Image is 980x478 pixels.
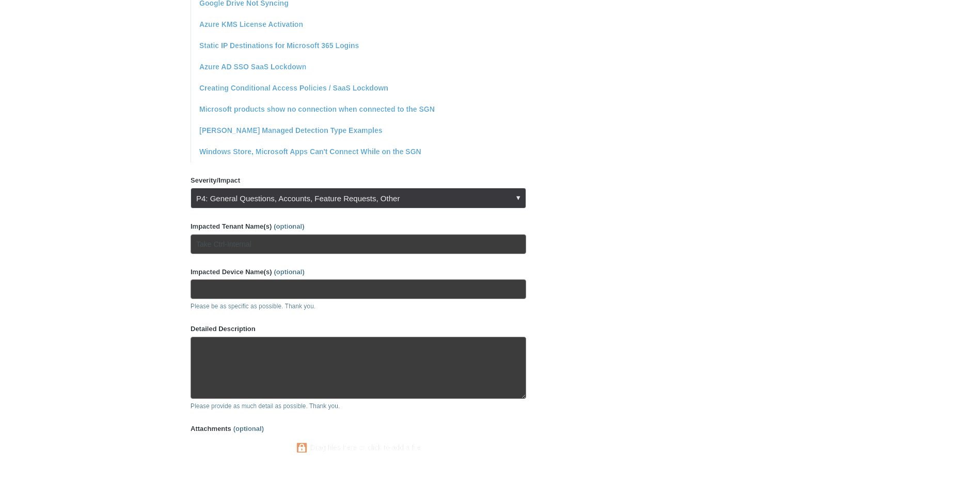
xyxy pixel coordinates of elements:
[274,222,304,230] span: (optional)
[233,425,264,432] span: (optional)
[191,302,526,311] p: Please be as specific as possible. Thank you.
[191,188,526,208] a: P4: General Questions, Accounts, Feature Requests, Other
[199,126,382,135] a: [PERSON_NAME] Managed Detection Type Examples
[191,267,526,277] label: Impacted Device Name(s)
[191,324,526,334] label: Detailed Description
[191,221,526,232] label: Impacted Tenant Name(s)
[274,268,305,276] span: (optional)
[199,147,421,156] a: Windows Store, Microsoft Apps Can't Connect While on the SGN
[191,401,526,411] p: Please provide as much detail as possible. Thank you.
[191,175,526,186] label: Severity/Impact
[199,20,303,28] a: Azure KMS License Activation
[199,105,435,113] a: Microsoft products show no connection when connected to the SGN
[199,41,359,50] a: Static IP Destinations for Microsoft 365 Logins
[191,424,526,434] label: Attachments
[199,84,388,92] a: Creating Conditional Access Policies / SaaS Lockdown
[199,63,306,71] a: Azure AD SSO SaaS Lockdown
